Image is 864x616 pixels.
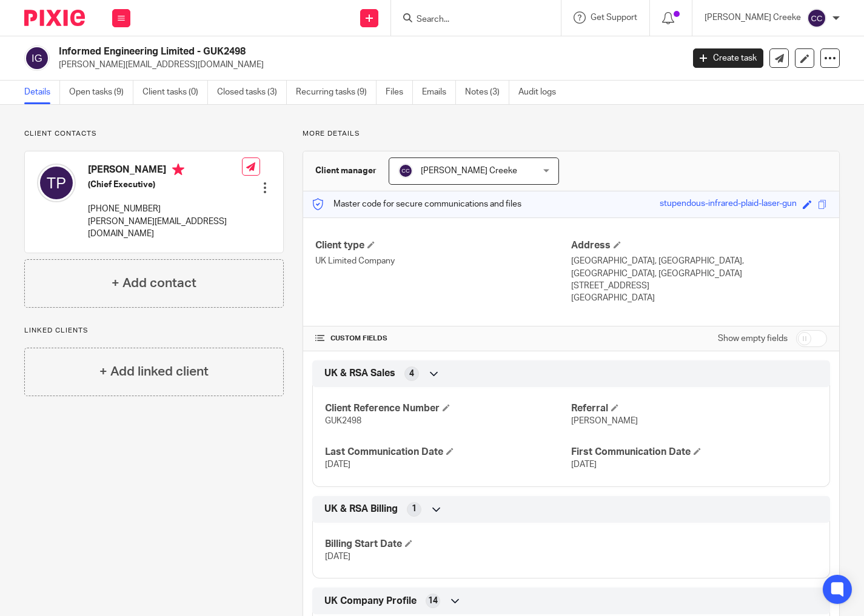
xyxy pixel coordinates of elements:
[571,446,817,459] h4: First Communication Date
[88,179,242,191] h5: (Chief Executive)
[325,417,361,425] span: GUK2498
[571,460,597,469] span: [DATE]
[325,538,571,551] h4: Billing Start Date
[415,15,524,25] input: Search
[591,13,637,22] span: Get Support
[315,334,571,343] h4: CUSTOM FIELDS
[571,280,827,292] p: [STREET_ADDRESS]
[172,164,184,176] i: Primary
[325,446,571,459] h4: Last Communication Date
[422,81,456,104] a: Emails
[99,362,209,381] h4: + Add linked client
[37,164,76,202] img: svg%3E
[112,274,196,293] h4: + Add contact
[24,129,284,139] p: Client contacts
[693,48,763,68] a: Create task
[59,45,552,58] h2: Informed Engineering Limited - GUK2498
[88,216,242,240] p: [PERSON_NAME][EMAIL_ADDRESS][DOMAIN_NAME]
[217,81,287,104] a: Closed tasks (3)
[69,81,133,104] a: Open tasks (9)
[324,367,395,380] span: UK & RSA Sales
[315,255,571,267] p: UK Limited Company
[571,402,817,415] h4: Referral
[718,333,788,345] label: Show empty fields
[660,197,797,211] div: stupendous-infrared-plaid-laser-gun
[386,81,413,104] a: Files
[24,45,50,71] img: svg%3E
[296,81,377,104] a: Recurring tasks (9)
[325,552,350,561] span: [DATE]
[325,402,571,415] h4: Client Reference Number
[24,81,60,104] a: Details
[324,503,398,515] span: UK & RSA Billing
[24,10,85,26] img: Pixie
[409,368,414,380] span: 4
[398,164,413,178] img: svg%3E
[807,8,826,28] img: svg%3E
[412,503,417,515] span: 1
[571,292,827,304] p: [GEOGRAPHIC_DATA]
[324,595,417,608] span: UK Company Profile
[142,81,208,104] a: Client tasks (0)
[88,164,242,179] h4: [PERSON_NAME]
[421,167,517,175] span: [PERSON_NAME] Creeke
[571,417,638,425] span: [PERSON_NAME]
[518,81,565,104] a: Audit logs
[24,326,284,336] p: Linked clients
[303,129,840,139] p: More details
[312,198,521,210] p: Master code for secure communications and files
[465,81,509,104] a: Notes (3)
[571,255,827,280] p: [GEOGRAPHIC_DATA], [GEOGRAPHIC_DATA], [GEOGRAPHIC_DATA], [GEOGRAPHIC_DATA]
[705,12,801,24] p: [PERSON_NAME] Creeke
[428,595,438,607] span: 14
[315,165,377,177] h3: Client manager
[325,460,350,469] span: [DATE]
[571,239,827,252] h4: Address
[59,59,675,71] p: [PERSON_NAME][EMAIL_ADDRESS][DOMAIN_NAME]
[88,203,242,215] p: [PHONE_NUMBER]
[315,239,571,252] h4: Client type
